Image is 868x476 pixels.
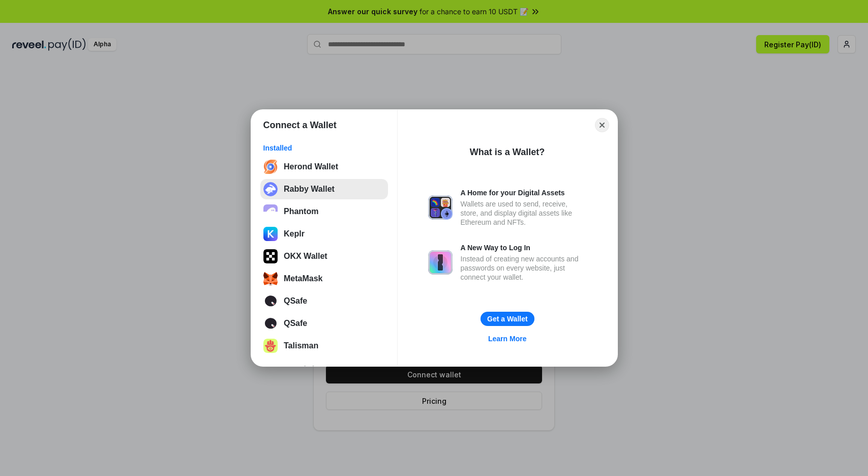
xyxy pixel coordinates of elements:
[263,294,278,308] img: svg+xml;base64,PD94bWwgdmVyc2lvbj0iMS4wIiBlbmNvZGluZz0iVVRGLTgiPz4KPHN2ZyB2ZXJzaW9uPSIxLjEiIHhtbG...
[263,364,385,373] div: Recommended
[260,179,388,199] button: Rabby Wallet
[263,227,278,241] img: ByMCUfJCc2WaAAAAAElFTkSuQmCC
[461,254,587,282] div: Instead of creating new accounts and passwords on every website, just connect your wallet.
[284,319,307,328] div: QSafe
[461,243,587,252] div: A New Way to Log In
[284,162,338,171] div: Herond Wallet
[428,250,453,275] img: svg+xml,%3Csvg%20xmlns%3D%22http%3A%2F%2Fwww.w3.org%2F2000%2Fsvg%22%20fill%3D%22none%22%20viewBox...
[488,334,526,343] div: Learn More
[470,146,545,158] div: What is a Wallet?
[263,204,278,219] img: epq2vO3P5aLWl15yRS7Q49p1fHTx2Sgh99jU3kfXv7cnPATIVQHAx5oQs66JWv3SWEjHOsb3kKgmE5WNBxBId7C8gm8wEgOvz...
[284,341,318,350] div: Talisman
[284,296,307,306] div: QSafe
[263,316,278,331] img: svg+xml;base64,PD94bWwgdmVyc2lvbj0iMS4wIiBlbmNvZGluZz0iVVRGLTgiPz4KPHN2ZyB2ZXJzaW9uPSIxLjEiIHhtbG...
[260,157,388,177] button: Herond Wallet
[284,229,305,239] div: Keplr
[284,185,335,194] div: Rabby Wallet
[284,207,318,216] div: Phantom
[263,182,278,196] img: svg+xml;base64,PHN2ZyB3aWR0aD0iMzIiIGhlaWdodD0iMzIiIHZpZXdCb3g9IjAgMCAzMiAzMiIgZmlsbD0ibm9uZSIgeG...
[461,188,587,197] div: A Home for your Digital Assets
[595,118,609,132] button: Close
[284,274,322,283] div: MetaMask
[263,272,278,286] img: svg+xml;base64,PHN2ZyB3aWR0aD0iMzUiIGhlaWdodD0iMzQiIHZpZXdCb3g9IjAgMCAzNSAzNCIgZmlsbD0ibm9uZSIgeG...
[284,252,327,261] div: OKX Wallet
[260,269,388,289] button: MetaMask
[260,336,388,356] button: Talisman
[482,332,532,345] a: Learn More
[461,199,587,227] div: Wallets are used to send, receive, store, and display digital assets like Ethereum and NFTs.
[481,312,534,326] button: Get a Wallet
[263,143,385,153] div: Installed
[263,339,278,353] img: svg+xml;base64,PHN2ZyB3aWR0aD0iMTI4IiBoZWlnaHQ9IjEyOCIgdmlld0JveD0iMCAwIDEyOCAxMjgiIHhtbG5zPSJodH...
[260,224,388,244] button: Keplr
[487,314,528,323] div: Get a Wallet
[260,313,388,334] button: QSafe
[260,291,388,311] button: QSafe
[263,119,337,131] h1: Connect a Wallet
[263,160,278,174] img: 71nDzzf+X0bQv0l1NUnRAAAAAElFTkSuQmCC
[260,246,388,266] button: OKX Wallet
[260,201,388,222] button: Phantom
[428,195,453,220] img: svg+xml,%3Csvg%20xmlns%3D%22http%3A%2F%2Fwww.w3.org%2F2000%2Fsvg%22%20fill%3D%22none%22%20viewBox...
[263,249,278,263] img: 5VZ71FV6L7PA3gg3tXrdQ+DgLhC+75Wq3no69P3MC0NFQpx2lL04Ql9gHK1bRDjsSBIvScBnDTk1WrlGIZBorIDEYJj+rhdgn...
